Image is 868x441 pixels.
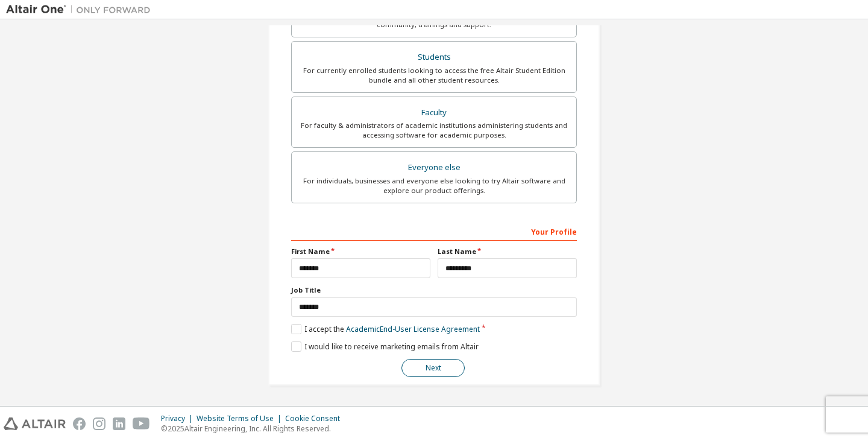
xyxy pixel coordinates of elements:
label: First Name [291,247,430,256]
div: Faculty [299,104,569,121]
button: Next [401,359,465,377]
div: Everyone else [299,159,569,176]
div: Cookie Consent [285,414,347,424]
div: For individuals, businesses and everyone else looking to try Altair software and explore our prod... [299,176,569,195]
img: linkedin.svg [113,417,125,430]
a: Academic End-User License Agreement [346,324,480,334]
img: instagram.svg [93,417,105,430]
div: Your Profile [291,221,577,241]
label: Job Title [291,285,577,295]
p: © 2025 Altair Engineering, Inc. All Rights Reserved. [161,424,347,434]
img: Altair One [6,4,157,16]
label: I accept the [291,324,480,334]
img: altair_logo.svg [4,417,66,430]
div: Students [299,49,569,66]
img: youtube.svg [133,417,150,430]
div: For currently enrolled students looking to access the free Altair Student Edition bundle and all ... [299,66,569,85]
label: I would like to receive marketing emails from Altair [291,341,479,352]
img: facebook.svg [73,417,86,430]
div: Website Terms of Use [197,414,285,424]
div: For faculty & administrators of academic institutions administering students and accessing softwa... [299,121,569,140]
label: Last Name [438,247,577,256]
div: Privacy [161,414,197,424]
